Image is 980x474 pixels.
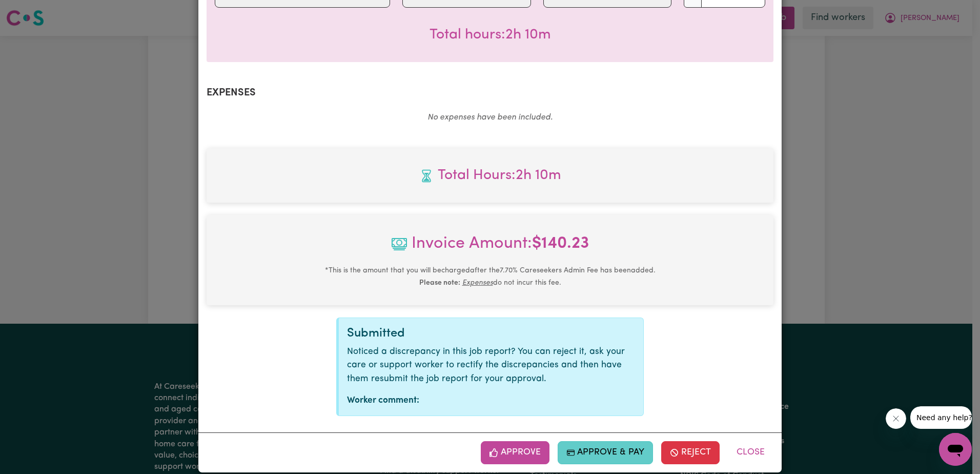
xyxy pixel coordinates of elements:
span: Total hours worked: 2 hours 10 minutes [215,165,765,186]
iframe: Button to launch messaging window [939,433,972,466]
span: Submitted [347,327,405,340]
b: Please note: [419,279,460,287]
button: Reject [661,441,720,464]
h2: Expenses [207,87,773,99]
span: Invoice Amount: [215,231,765,264]
small: This is the amount that you will be charged after the 7.70 % Careseekers Admin Fee has been added... [325,267,656,287]
strong: Worker comment: [347,396,419,405]
button: Approve [481,441,549,464]
iframe: Message from company [910,406,972,429]
p: Noticed a discrepancy in this job report? You can reject it, ask your care or support worker to r... [347,345,635,386]
iframe: Close message [886,408,906,429]
u: Expenses [462,279,493,287]
button: Approve & Pay [558,441,654,464]
span: Total hours worked: 2 hours 10 minutes [430,28,551,42]
span: Need any help? [6,7,62,15]
button: Close [728,441,773,464]
em: No expenses have been included. [427,113,553,122]
b: $ 140.23 [532,235,589,252]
